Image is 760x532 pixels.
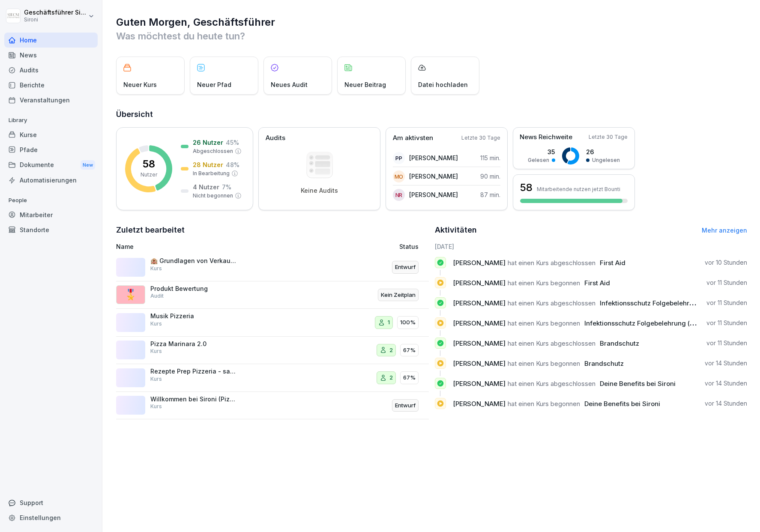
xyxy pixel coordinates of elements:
[706,319,747,327] p: vor 11 Stunden
[222,182,231,191] p: 7 %
[480,153,500,162] p: 115 min.
[705,379,747,388] p: vor 14 Stunden
[453,400,506,408] span: [PERSON_NAME]
[461,134,500,142] p: Letzte 30 Tage
[600,299,752,307] span: Infektionsschutz Folgebelehrung (nach §43 IfSG)
[193,138,223,147] p: 26 Nutzer
[508,319,580,327] span: hat einen Kurs begonnen
[116,242,311,251] p: Name
[389,374,393,382] p: 2
[4,222,98,237] a: Standorte
[141,171,157,179] p: Nutzer
[116,224,429,236] h2: Zuletzt bearbeitet
[4,157,98,173] div: Dokumente
[226,138,239,147] p: 45 %
[589,133,628,141] p: Letzte 30 Tage
[226,160,239,169] p: 48 %
[508,400,580,408] span: hat einen Kurs begonnen
[453,319,506,327] span: [PERSON_NAME]
[4,48,98,63] a: News
[702,227,747,234] a: Mehr anzeigen
[116,281,429,309] a: 🎖️Produkt BewertungAuditKein Zeitplan
[150,395,236,403] p: Willkommen bei Sironi (Pizzeria Team)
[537,186,620,192] p: Mitarbeitende nutzen jetzt Bounti
[453,339,506,347] span: [PERSON_NAME]
[193,160,223,169] p: 28 Nutzer
[400,318,416,327] p: 100%
[418,80,468,89] p: Datei hochladen
[480,190,500,199] p: 87 min.
[124,287,137,302] p: 🎖️
[600,380,676,388] span: Deine Benefits bei Sironi
[393,170,405,182] div: MO
[150,375,162,383] p: Kurs
[150,312,236,320] p: Musik Pizzeria
[528,156,549,164] p: Gelesen
[4,142,98,157] a: Pfade
[4,194,98,207] p: People
[409,172,458,181] p: [PERSON_NAME]
[116,364,429,392] a: Rezepte Prep Pizzeria - salzigKurs267%
[600,339,639,347] span: Brandschutz
[150,257,236,265] p: 🏨 Grundlagen von Verkauf & Upselling
[508,380,595,388] span: hat einen Kurs abgeschlossen
[508,279,580,287] span: hat einen Kurs begonnen
[150,347,162,355] p: Kurs
[301,187,338,194] p: Keine Audits
[116,254,429,281] a: 🏨 Grundlagen von Verkauf & UpsellingKursEntwurf
[508,299,595,307] span: hat einen Kurs abgeschlossen
[4,93,98,108] a: Veranstaltungen
[271,80,308,89] p: Neues Audit
[508,359,580,368] span: hat einen Kurs begonnen
[116,108,747,120] h2: Übersicht
[24,9,87,16] p: Geschäftsführer Sironi
[435,242,748,251] h6: [DATE]
[193,147,233,155] p: Abgeschlossen
[399,242,419,251] p: Status
[4,495,98,510] div: Support
[116,309,429,337] a: Musik PizzeriaKurs1100%
[266,133,285,143] p: Audits
[150,285,236,293] p: Produkt Bewertung
[453,259,506,267] span: [PERSON_NAME]
[143,159,155,169] p: 58
[150,340,236,348] p: Pizza Marinara 2.0
[409,153,458,162] p: [PERSON_NAME]
[453,359,506,368] span: [PERSON_NAME]
[389,346,393,355] p: 2
[81,160,95,170] div: New
[705,359,747,368] p: vor 14 Stunden
[705,258,747,267] p: vor 10 Stunden
[116,15,747,29] h1: Guten Morgen, Geschäftsführer
[381,291,416,299] p: Kein Zeitplan
[150,403,162,410] p: Kurs
[4,157,98,173] a: DokumenteNew
[193,182,219,191] p: 4 Nutzer
[480,172,500,181] p: 90 min.
[4,510,98,525] a: Einstellungen
[4,63,98,78] a: Audits
[592,156,620,164] p: Ungelesen
[4,173,98,188] a: Automatisierungen
[388,318,390,327] p: 1
[4,127,98,142] div: Kurse
[150,265,162,272] p: Kurs
[584,400,660,408] span: Deine Benefits bei Sironi
[150,320,162,328] p: Kurs
[706,339,747,347] p: vor 11 Stunden
[393,133,433,143] p: Am aktivsten
[150,292,164,300] p: Audit
[197,80,231,89] p: Neuer Pfad
[344,80,386,89] p: Neuer Beitrag
[395,263,416,272] p: Entwurf
[435,224,477,236] h2: Aktivitäten
[403,374,416,382] p: 67%
[150,368,236,375] p: Rezepte Prep Pizzeria - salzig
[4,33,98,48] div: Home
[453,380,506,388] span: [PERSON_NAME]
